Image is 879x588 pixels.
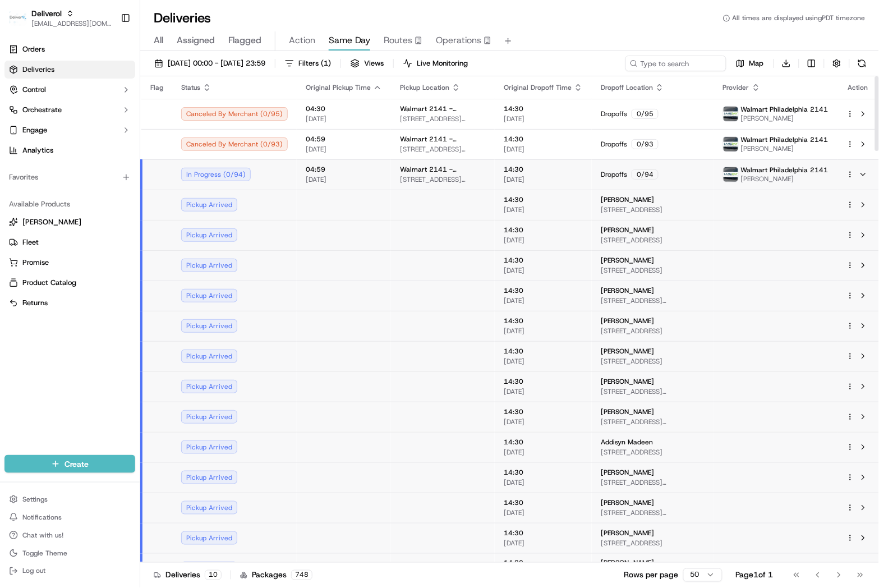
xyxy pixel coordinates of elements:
span: [DATE] [504,327,583,336]
a: Product Catalog [9,278,131,288]
a: 📗Knowledge Base [7,246,90,267]
button: [DATE] 00:00 - [DATE] 23:59 [149,56,270,71]
span: 14:30 [504,407,583,416]
button: [EMAIL_ADDRESS][DOMAIN_NAME] [31,19,112,28]
span: [DATE] 00:00 - [DATE] 23:59 [168,58,265,68]
img: Nash [11,11,34,34]
button: Settings [4,491,135,507]
p: Welcome 👋 [11,45,204,63]
span: Live Monitoring [417,58,468,68]
span: 8:58 AM [99,174,127,183]
span: Map [749,58,764,68]
span: [DATE] [504,478,583,487]
span: [PERSON_NAME] [601,377,654,386]
span: Filters [298,58,331,68]
button: Promise [4,254,135,272]
span: [DATE] [504,508,583,517]
span: [PERSON_NAME] [601,468,654,477]
img: profile_internal_provider_fast_deliveries_internal.png [724,167,738,182]
span: API Documentation [106,251,180,262]
span: Action [289,34,315,47]
span: [DATE] [504,539,583,548]
button: [PERSON_NAME] [4,213,135,231]
button: Map [731,56,769,71]
div: Page 1 of 1 [736,569,774,581]
span: 04:59 [306,135,382,144]
button: Notifications [4,509,135,525]
a: Deliveries [4,61,135,79]
span: [PERSON_NAME] [601,559,654,568]
span: [DATE] [504,417,583,426]
span: Fleet [22,237,39,247]
a: [PERSON_NAME] [9,217,131,227]
span: Toggle Theme [22,549,67,558]
div: 💻 [95,252,104,261]
span: [STREET_ADDRESS][PERSON_NAME] [400,145,486,154]
span: Walmart Philadelphia 2141 [741,105,829,114]
span: Engage [22,125,47,135]
span: Walmart Philadelphia 2141 [741,166,829,174]
span: Knowledge Base [22,251,86,262]
span: [STREET_ADDRESS][PERSON_NAME] [400,114,486,123]
span: [DATE] [504,145,583,154]
img: 4920774857489_3d7f54699973ba98c624_72.jpg [24,107,44,127]
button: Log out [4,563,135,579]
span: [DATE] [306,145,382,154]
span: [DATE] [504,114,583,123]
span: [STREET_ADDRESS][PERSON_NAME] [601,387,705,396]
span: [DATE] [504,357,583,366]
span: [STREET_ADDRESS] [601,266,705,275]
span: 14:30 [504,226,583,235]
div: Favorites [4,168,135,186]
span: Walmart 2141 - [GEOGRAPHIC_DATA], [GEOGRAPHIC_DATA] [400,135,486,144]
span: [DATE] [306,114,382,123]
span: 14:30 [504,316,583,325]
span: Orchestrate [22,105,62,115]
img: 1736555255976-a54dd68f-1ca7-489b-9aae-adbdc363a1c4 [22,174,31,183]
button: Refresh [854,56,870,71]
span: 14:30 [504,347,583,356]
span: Packages [252,569,287,581]
button: Live Monitoring [398,56,473,71]
a: Powered byPylon [79,278,136,287]
span: [STREET_ADDRESS][PERSON_NAME] [601,417,705,426]
button: Toggle Theme [4,545,135,561]
span: 04:59 [306,165,382,174]
span: Dropoffs [601,170,627,179]
span: [DATE] [504,205,583,214]
a: Fleet [9,237,131,247]
span: Dropoffs [601,140,627,149]
span: [DATE] [504,175,583,184]
span: [PERSON_NAME] [35,204,91,213]
span: Views [364,58,384,68]
span: [DATE] [306,175,382,184]
span: • [93,174,97,183]
button: Deliverol [31,8,62,19]
span: Control [22,85,46,95]
span: Analytics [22,145,53,155]
span: 14:30 [504,256,583,265]
h1: Deliveries [154,9,211,27]
span: [STREET_ADDRESS] [601,236,705,245]
span: Promise [22,258,49,268]
span: [STREET_ADDRESS][PERSON_NAME] [400,175,486,184]
div: 748 [291,570,312,580]
span: 14:30 [504,468,583,477]
button: Engage [4,121,135,139]
span: Pylon [112,278,136,287]
button: See all [174,144,204,157]
span: 04:30 [306,104,382,113]
span: [DATE] [504,266,583,275]
span: 14:30 [504,438,583,447]
span: Dropoffs [601,109,627,118]
span: Returns [22,298,48,308]
span: Dropoff Location [601,83,653,92]
span: 14:30 [504,135,583,144]
div: Past conversations [11,146,75,155]
div: Start new chat [50,107,184,118]
span: 14:30 [504,377,583,386]
span: Provider [723,83,749,92]
span: [PERSON_NAME] [601,256,654,265]
a: Returns [9,298,131,308]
